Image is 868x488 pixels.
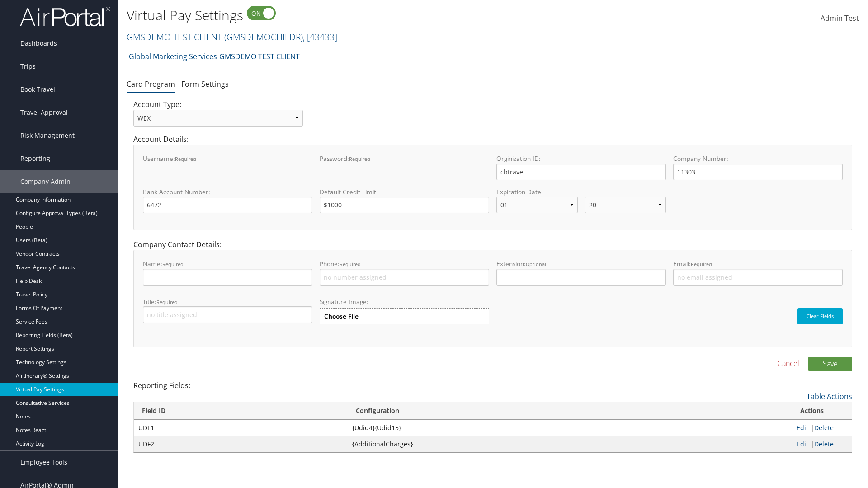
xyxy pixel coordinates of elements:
[496,164,666,180] input: Orginization ID:
[778,358,799,369] a: Cancel
[143,154,312,180] label: Username:
[162,261,184,267] small: Required
[320,197,489,213] input: Default Credit Limit:
[143,297,312,323] label: Title:
[219,47,300,66] a: GMSDEMO TEST CLIENT
[814,423,834,432] a: Delete
[340,261,361,267] small: Required
[348,436,793,452] td: {AdditionalCharges}
[320,308,489,324] label: Choose File
[691,261,712,267] small: Required
[673,269,843,286] input: Email:Required
[20,124,75,147] span: Risk Management
[20,147,50,170] span: Reporting
[320,259,489,285] label: Phone:
[814,440,834,448] a: Delete
[127,6,615,25] h1: Virtual Pay Settings
[224,31,303,43] span: ( GMSDEMOCHILDR )
[320,188,489,213] label: Default Credit Limit:
[496,197,578,213] select: Expiration Date:
[20,101,68,124] span: Travel Approval
[127,134,859,239] div: Account Details:
[496,188,666,221] label: Expiration Date:
[143,259,312,285] label: Name:
[127,99,310,134] div: Account Type:
[156,299,178,305] small: Required
[821,13,859,23] span: Admin Test
[143,306,312,323] input: Title:Required
[127,380,859,453] div: Reporting Fields:
[143,269,312,286] input: Name:Required
[673,154,843,180] label: Company Number:
[348,402,793,420] th: Configuration: activate to sort column ascending
[20,55,36,78] span: Trips
[20,170,71,193] span: Company Admin
[585,197,666,213] select: Expiration Date:
[792,436,852,452] td: |
[143,197,312,213] input: Bank Account Number:
[526,261,546,267] small: Optional
[320,154,489,180] label: Password:
[181,79,229,89] a: Form Settings
[792,402,852,420] th: Actions
[20,32,57,55] span: Dashboards
[129,47,217,66] a: Global Marketing Services
[127,79,175,89] a: Card Program
[797,423,808,432] a: Edit
[134,436,348,452] td: UDF2
[320,297,489,308] label: Signature Image:
[821,5,859,33] a: Admin Test
[320,269,489,286] input: Phone:Required
[20,6,110,27] img: airportal-logo.png
[127,239,859,356] div: Company Contact Details:
[673,164,843,180] input: Company Number:
[797,440,808,448] a: Edit
[20,78,55,101] span: Book Travel
[808,357,852,371] button: Save
[792,420,852,436] td: |
[134,420,348,436] td: UDF1
[134,402,348,420] th: Field ID: activate to sort column descending
[348,420,793,436] td: {Udid4}{Udid15}
[20,451,67,474] span: Employee Tools
[496,259,666,285] label: Extension:
[496,154,666,180] label: Orginization ID:
[673,259,843,285] label: Email:
[303,31,337,43] span: , [ 43433 ]
[807,391,852,401] a: Table Actions
[496,269,666,286] input: Extension:Optional
[175,155,196,162] small: required
[127,31,337,43] a: GMSDEMO TEST CLIENT
[143,188,312,213] label: Bank Account Number:
[797,308,843,324] button: Clear Fields
[349,155,370,162] small: required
